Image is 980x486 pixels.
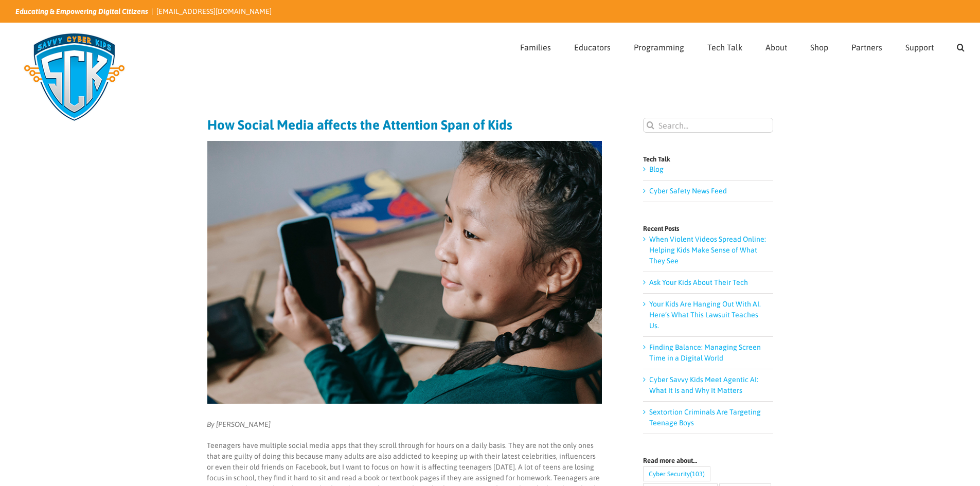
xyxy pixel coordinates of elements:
[634,43,684,51] span: Programming
[207,420,271,428] em: By [PERSON_NAME]
[207,118,602,132] h1: How Social Media affects the Attention Span of Kids
[156,7,272,15] a: [EMAIL_ADDRESS][DOMAIN_NAME]
[707,43,742,51] span: Tech Talk
[649,408,761,427] a: Sextortion Criminals Are Targeting Teenage Boys
[520,23,551,68] a: Families
[643,156,773,163] h4: Tech Talk
[810,43,828,51] span: Shop
[15,26,133,129] img: Savvy Cyber Kids Logo
[765,23,787,68] a: About
[520,43,551,51] span: Families
[574,43,611,51] span: Educators
[574,23,611,68] a: Educators
[905,43,934,51] span: Support
[643,118,773,133] input: Search...
[810,23,828,68] a: Shop
[649,375,758,394] a: Cyber Savvy Kids Meet Agentic AI: What It Is and Why It Matters
[520,23,965,68] nav: Main Menu
[643,457,773,464] h4: Read more about…
[634,23,684,68] a: Programming
[649,300,761,330] a: Your Kids Are Hanging Out With AI. Here’s What This Lawsuit Teaches Us.
[649,278,748,286] a: Ask Your Kids About Their Tech
[707,23,742,68] a: Tech Talk
[851,23,882,68] a: Partners
[649,165,664,173] a: Blog
[649,235,766,265] a: When Violent Videos Spread Online: Helping Kids Make Sense of What They See
[643,118,658,133] input: Search
[851,43,882,51] span: Partners
[690,467,705,481] span: (103)
[957,23,965,68] a: Search
[765,43,787,51] span: About
[649,343,761,362] a: Finding Balance: Managing Screen Time in a Digital World
[15,7,148,15] i: Educating & Empowering Digital Citizens
[643,225,773,232] h4: Recent Posts
[643,466,710,481] a: Cyber Security (103 items)
[905,23,934,68] a: Support
[649,187,727,195] a: Cyber Safety News Feed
